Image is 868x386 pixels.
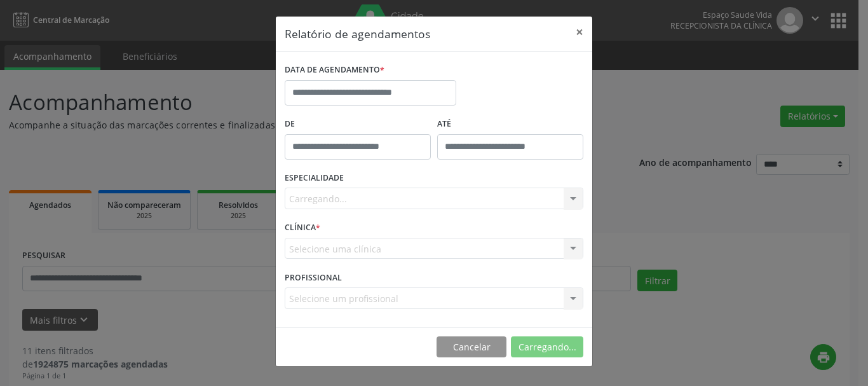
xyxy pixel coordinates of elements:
label: ESPECIALIDADE [285,169,344,188]
button: Cancelar [437,336,506,358]
label: De [285,114,431,134]
label: CLÍNICA [285,218,320,238]
label: DATA DE AGENDAMENTO [285,60,384,80]
label: ATÉ [437,114,583,134]
h5: Relatório de agendamentos [285,25,430,42]
button: Close [567,17,592,48]
button: Carregando... [511,336,583,358]
label: PROFISSIONAL [285,268,342,287]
